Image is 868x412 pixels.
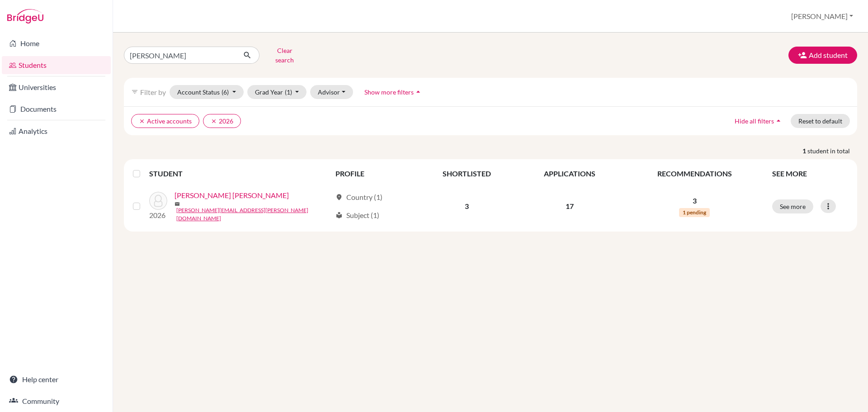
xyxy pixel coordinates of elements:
[330,163,417,185] th: PROFILE
[774,116,783,125] i: arrow_drop_up
[131,88,138,95] i: filter_list
[7,9,43,24] img: Bridge-U
[2,122,111,140] a: Analytics
[735,117,774,125] span: Hide all filters
[203,114,241,128] button: clear2026
[623,163,767,185] th: RECOMMENDATIONS
[788,47,857,64] button: Add student
[2,370,111,388] a: Help center
[2,78,111,96] a: Universities
[139,118,145,124] i: clear
[335,210,379,221] div: Subject (1)
[149,210,167,221] p: 2026
[364,88,414,96] span: Show more filters
[417,163,517,185] th: SHORTLISTED
[679,208,710,217] span: 1 pending
[357,85,430,99] button: Show more filtersarrow_drop_up
[149,192,167,210] img: Novoa Tarazi, Valeria
[335,192,382,203] div: Country (1)
[2,34,111,52] a: Home
[787,8,857,25] button: [PERSON_NAME]
[131,114,199,128] button: clearActive accounts
[417,185,517,228] td: 3
[247,85,307,99] button: Grad Year(1)
[175,190,289,201] a: [PERSON_NAME] [PERSON_NAME]
[802,146,807,156] strong: 1
[211,118,217,124] i: clear
[2,100,111,118] a: Documents
[628,195,761,206] p: 3
[259,43,310,67] button: Clear search
[310,85,353,99] button: Advisor
[517,185,622,228] td: 17
[414,87,423,96] i: arrow_drop_up
[727,114,791,128] button: Hide all filtersarrow_drop_up
[2,56,111,74] a: Students
[170,85,244,99] button: Account Status(6)
[140,88,166,96] span: Filter by
[285,88,292,96] span: (1)
[767,163,854,185] th: SEE MORE
[335,212,343,219] span: local_library
[176,206,331,223] a: [PERSON_NAME][EMAIL_ADDRESS][PERSON_NAME][DOMAIN_NAME]
[335,194,343,201] span: location_on
[772,199,813,213] button: See more
[222,88,229,96] span: (6)
[124,47,236,64] input: Find student by name...
[2,392,111,410] a: Community
[175,201,180,207] span: mail
[807,146,857,156] span: student in total
[517,163,622,185] th: APPLICATIONS
[791,114,850,128] button: Reset to default
[149,163,330,185] th: STUDENT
